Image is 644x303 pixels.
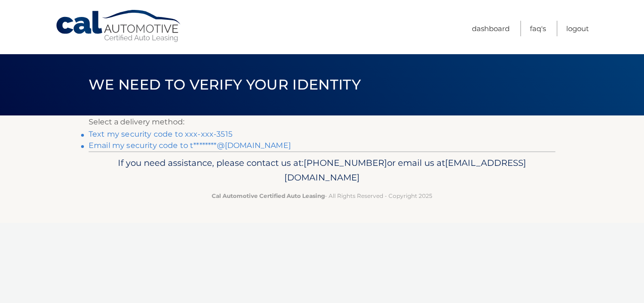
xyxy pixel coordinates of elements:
a: Text my security code to xxx-xxx-3515 [89,130,232,139]
p: - All Rights Reserved - Copyright 2025 [95,191,549,201]
a: Cal Automotive [55,9,182,43]
strong: Cal Automotive Certified Auto Leasing [212,192,325,199]
a: FAQ's [530,21,546,36]
a: Dashboard [472,21,510,36]
p: If you need assistance, please contact us at: or email us at [95,156,549,186]
span: We need to verify your identity [89,76,361,93]
a: Logout [566,21,589,36]
p: Select a delivery method: [89,115,555,129]
a: Email my security code to t********@[DOMAIN_NAME] [89,141,291,150]
span: [PHONE_NUMBER] [304,157,387,168]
